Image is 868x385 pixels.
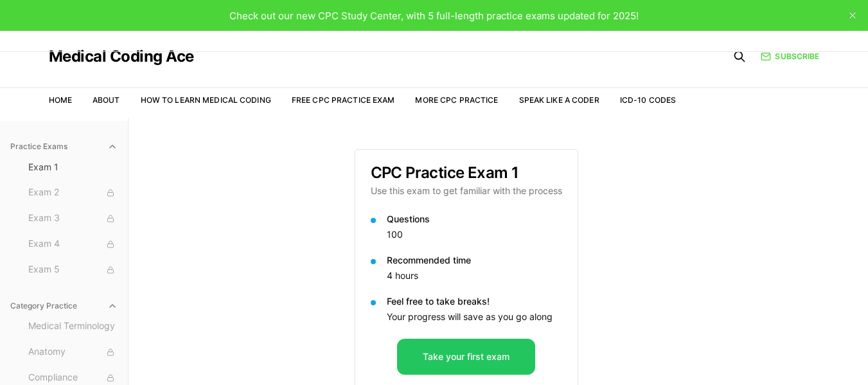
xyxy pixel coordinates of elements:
[761,51,819,62] a: Subscribe
[397,339,535,375] button: Take your first exam
[415,95,498,105] a: More CPC Practice
[28,237,118,251] span: Exam 4
[93,95,120,105] a: About
[28,161,118,174] span: Exam 1
[28,319,118,334] span: Medical Terminology
[28,371,118,385] span: Compliance
[49,95,72,105] a: Home
[141,95,271,105] a: How to Learn Medical Coding
[5,296,123,316] button: Category Practice
[28,186,118,200] span: Exam 2
[28,211,118,226] span: Exam 3
[5,136,123,157] button: Practice Exams
[28,263,118,277] span: Exam 5
[387,254,562,267] p: Recommended time
[23,342,123,363] button: Anatomy
[23,183,123,203] button: Exam 2
[547,322,868,385] iframe: portal-trigger
[292,95,395,105] a: Free CPC Practice Exam
[23,234,123,255] button: Exam 4
[387,295,562,308] p: Feel free to take breaks!
[229,10,639,22] span: Check out our new CPC Study Center, with 5 full-length practice exams updated for 2025!
[49,49,194,64] a: Medical Coding Ace
[842,5,863,26] button: close
[371,165,562,181] h3: CPC Practice Exam 1
[371,184,562,197] p: Use this exam to get familiar with the process
[23,157,123,177] button: Exam 1
[28,345,118,359] span: Anatomy
[23,260,123,280] button: Exam 5
[387,269,562,282] p: 4 hours
[387,213,562,226] p: Questions
[387,228,562,241] p: 100
[23,316,123,337] button: Medical Terminology
[519,95,599,105] a: Speak Like a Coder
[620,95,676,105] a: ICD-10 Codes
[23,208,123,229] button: Exam 3
[387,310,562,323] p: Your progress will save as you go along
